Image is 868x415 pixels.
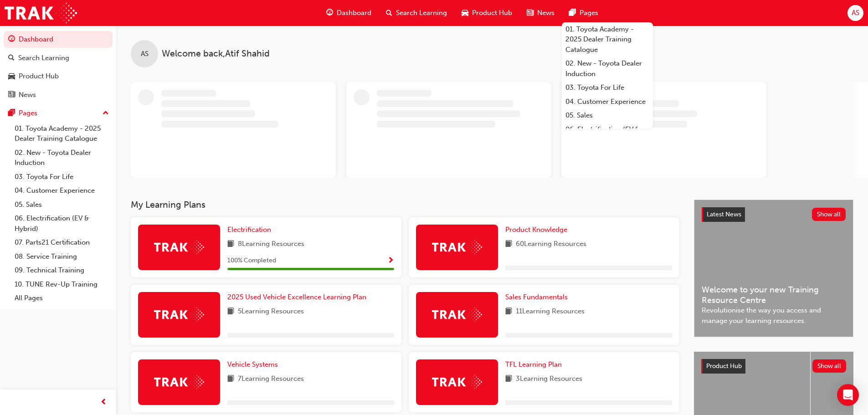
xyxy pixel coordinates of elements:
span: book-icon [227,306,234,318]
a: Electrification [227,225,275,235]
span: 2025 Used Vehicle Excellence Learning Plan [227,293,366,301]
span: AS [852,8,859,18]
img: Trak [432,375,482,389]
div: Pages [19,108,37,118]
a: 2025 Used Vehicle Excellence Learning Plan [227,292,370,302]
button: DashboardSearch LearningProduct HubNews [4,29,113,105]
span: 11 Learning Resources [516,306,585,318]
a: Latest NewsShow allWelcome to your new Training Resource CentreRevolutionise the way you access a... [694,200,853,337]
span: car-icon [462,7,468,19]
span: search-icon [386,7,392,19]
a: 08. Service Training [11,250,113,264]
a: pages-iconPages [562,4,606,22]
span: 7 Learning Resources [238,374,304,385]
span: Product Hub [472,8,512,18]
span: Welcome back , Atif Shahid [162,49,270,59]
a: 04. Customer Experience [562,95,653,109]
button: Pages [4,105,113,122]
a: 01. Toyota Academy - 2025 Dealer Training Catalogue [562,22,653,57]
img: Trak [154,240,204,254]
span: Electrification [227,225,271,234]
a: 03. Toyota For Life [562,81,653,95]
img: Trak [5,3,77,23]
span: Sales Fundamentals [505,293,568,301]
span: news-icon [527,7,534,19]
span: 3 Learning Resources [516,374,582,385]
span: Revolutionise the way you access and manage your learning resources. [702,305,846,326]
img: Trak [432,307,482,322]
a: 06. Electrification (EV & Hybrid) [11,211,113,236]
a: All Pages [11,291,113,305]
span: pages-icon [569,7,576,19]
button: Show all [812,359,847,373]
a: Sales Fundamentals [505,292,571,302]
span: book-icon [227,374,234,385]
a: Product HubShow all [701,359,846,374]
a: 03. Toyota For Life [11,170,113,184]
span: guage-icon [8,36,15,44]
span: Welcome to your new Training Resource Centre [702,285,846,305]
img: Trak [154,375,204,389]
span: 8 Learning Resources [238,239,304,250]
a: news-iconNews [519,4,562,22]
div: Product Hub [19,71,59,82]
span: Product Knowledge [505,225,567,234]
span: 60 Learning Resources [516,239,586,250]
span: news-icon [8,91,15,99]
a: Product Knowledge [505,225,571,235]
a: 06. Electrification (EV & Hybrid) [562,123,653,147]
a: Dashboard [4,31,113,48]
a: 02. New - Toyota Dealer Induction [562,56,653,81]
a: 04. Customer Experience [11,184,113,198]
span: Show Progress [387,257,394,265]
span: Latest News [707,210,741,218]
a: 02. New - Toyota Dealer Induction [11,146,113,170]
a: Latest NewsShow all [702,207,846,222]
span: 5 Learning Resources [238,306,304,318]
div: Open Intercom Messenger [837,384,859,406]
span: Pages [580,8,598,18]
a: Search Learning [4,50,113,67]
a: car-iconProduct Hub [454,4,519,22]
span: book-icon [227,239,234,250]
img: Trak [432,240,482,254]
span: AS [141,49,149,59]
a: 01. Toyota Academy - 2025 Dealer Training Catalogue [11,122,113,146]
a: 05. Sales [11,198,113,212]
span: pages-icon [8,109,15,118]
span: News [537,8,555,18]
a: TFL Learning Plan [505,359,565,370]
span: up-icon [103,108,109,119]
button: Show Progress [387,255,394,266]
a: 05. Sales [562,108,653,123]
span: book-icon [505,306,512,318]
div: News [19,90,36,100]
a: News [4,87,113,103]
h3: My Learning Plans [131,200,679,210]
span: prev-icon [100,397,107,408]
span: book-icon [505,374,512,385]
span: TFL Learning Plan [505,360,562,369]
span: search-icon [8,54,15,62]
span: guage-icon [326,7,333,19]
button: AS [847,5,863,21]
span: Search Learning [396,8,447,18]
span: book-icon [505,239,512,250]
span: 100 % Completed [227,256,276,266]
a: Vehicle Systems [227,359,282,370]
button: Show all [812,208,846,221]
img: Trak [154,307,204,322]
a: 09. Technical Training [11,263,113,277]
span: Product Hub [706,362,742,370]
a: guage-iconDashboard [319,4,379,22]
div: Search Learning [18,53,69,63]
span: Dashboard [337,8,371,18]
span: Vehicle Systems [227,360,278,369]
a: search-iconSearch Learning [379,4,454,22]
span: car-icon [8,72,15,81]
a: 07. Parts21 Certification [11,236,113,250]
a: Product Hub [4,68,113,85]
a: 10. TUNE Rev-Up Training [11,277,113,292]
